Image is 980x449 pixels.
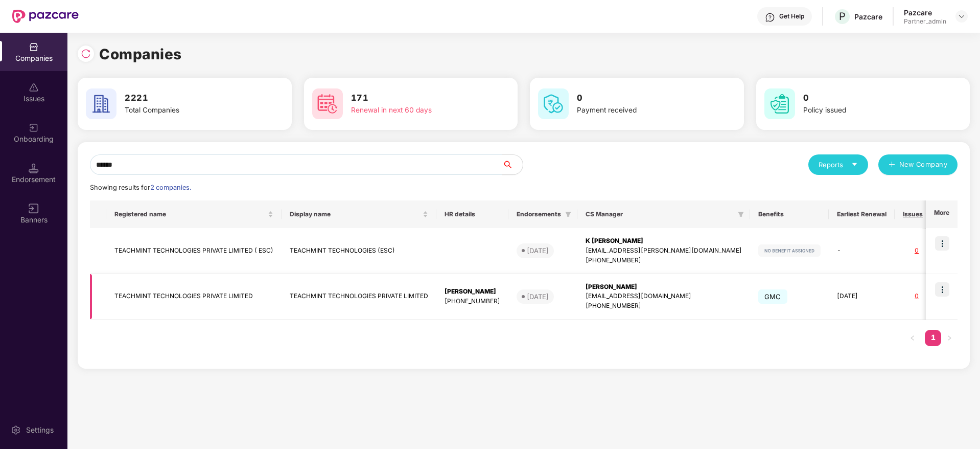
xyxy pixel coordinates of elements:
span: caret-down [851,161,858,168]
div: Policy issued [803,105,932,116]
img: svg+xml;base64,PHN2ZyB3aWR0aD0iMjAiIGhlaWdodD0iMjAiIHZpZXdCb3g9IjAgMCAyMCAyMCIgZmlsbD0ibm9uZSIgeG... [29,123,39,133]
div: Pazcare [854,12,882,21]
img: svg+xml;base64,PHN2ZyBpZD0iSXNzdWVzX2Rpc2FibGVkIiB4bWxucz0iaHR0cDovL3d3dy53My5vcmcvMjAwMC9zdmciIH... [29,82,39,93]
div: [PERSON_NAME] [586,282,742,292]
button: left [904,330,921,346]
h3: 0 [577,92,706,105]
div: 0 [903,246,930,256]
button: plusNew Company [878,154,958,175]
td: TEACHMINT TECHNOLOGIES PRIVATE LIMITED [282,274,436,320]
img: svg+xml;base64,PHN2ZyB4bWxucz0iaHR0cDovL3d3dy53My5vcmcvMjAwMC9zdmciIHdpZHRoPSIxMjIiIGhlaWdodD0iMj... [758,244,821,257]
h3: 0 [803,92,932,105]
th: Earliest Renewal [829,200,895,228]
img: svg+xml;base64,PHN2ZyBpZD0iQ29tcGFuaWVzIiB4bWxucz0iaHR0cDovL3d3dy53My5vcmcvMjAwMC9zdmciIHdpZHRoPS... [29,42,39,52]
div: Settings [23,425,57,435]
img: icon [935,236,949,251]
h3: 2221 [125,92,253,105]
img: svg+xml;base64,PHN2ZyB3aWR0aD0iMTYiIGhlaWdodD0iMTYiIHZpZXdCb3g9IjAgMCAxNiAxNiIgZmlsbD0ibm9uZSIgeG... [29,204,39,214]
td: TEACHMINT TECHNOLOGIES PRIVATE LIMITED ( ESC) [106,228,282,274]
td: TEACHMINT TECHNOLOGIES PRIVATE LIMITED [106,274,282,320]
div: Total Companies [125,105,253,116]
span: filter [563,208,573,220]
span: GMC [758,289,787,304]
span: right [946,335,952,341]
span: filter [738,211,744,217]
div: [EMAIL_ADDRESS][DOMAIN_NAME] [586,291,742,301]
div: [PERSON_NAME] [445,287,500,297]
img: svg+xml;base64,PHN2ZyB4bWxucz0iaHR0cDovL3d3dy53My5vcmcvMjAwMC9zdmciIHdpZHRoPSI2MCIgaGVpZ2h0PSI2MC... [764,88,795,119]
span: Registered name [114,210,266,218]
li: Next Page [941,330,958,346]
div: 0 [903,291,930,301]
div: K [PERSON_NAME] [586,236,742,246]
th: More [926,200,958,228]
td: TEACHMINT TECHNOLOGIES (ESC) [282,228,436,274]
span: filter [565,211,571,217]
span: P [839,10,846,23]
span: 2 companies. [150,184,191,191]
img: svg+xml;base64,PHN2ZyB4bWxucz0iaHR0cDovL3d3dy53My5vcmcvMjAwMC9zdmciIHdpZHRoPSI2MCIgaGVpZ2h0PSI2MC... [538,88,569,119]
div: Payment received [577,105,706,116]
span: filter [736,208,746,220]
span: CS Manager [586,210,734,218]
img: svg+xml;base64,PHN2ZyBpZD0iRHJvcGRvd24tMzJ4MzIiIHhtbG5zPSJodHRwOi8vd3d3LnczLm9yZy8yMDAwL3N2ZyIgd2... [958,12,966,20]
button: search [502,154,523,175]
div: [PHONE_NUMBER] [586,256,742,265]
td: - [829,228,895,274]
div: [DATE] [527,291,549,302]
th: Registered name [106,200,282,228]
img: svg+xml;base64,PHN2ZyB4bWxucz0iaHR0cDovL3d3dy53My5vcmcvMjAwMC9zdmciIHdpZHRoPSI2MCIgaGVpZ2h0PSI2MC... [312,88,343,119]
div: [PHONE_NUMBER] [445,297,500,306]
th: HR details [436,200,508,228]
h3: 171 [351,92,480,105]
h1: Companies [99,43,182,65]
img: svg+xml;base64,PHN2ZyBpZD0iUmVsb2FkLTMyeDMyIiB4bWxucz0iaHR0cDovL3d3dy53My5vcmcvMjAwMC9zdmciIHdpZH... [81,49,91,59]
img: svg+xml;base64,PHN2ZyB4bWxucz0iaHR0cDovL3d3dy53My5vcmcvMjAwMC9zdmciIHdpZHRoPSI2MCIgaGVpZ2h0PSI2MC... [86,88,116,119]
div: Get Help [779,12,804,20]
div: Pazcare [904,8,946,17]
th: Issues [895,200,939,228]
div: [EMAIL_ADDRESS][PERSON_NAME][DOMAIN_NAME] [586,246,742,256]
th: Benefits [750,200,829,228]
a: 1 [925,330,941,345]
div: Renewal in next 60 days [351,105,480,116]
button: right [941,330,958,346]
span: search [502,161,523,169]
th: Display name [282,200,436,228]
div: Reports [819,160,858,170]
img: svg+xml;base64,PHN2ZyB3aWR0aD0iMTQuNSIgaGVpZ2h0PSIxNC41IiB2aWV3Qm94PSIwIDAgMTYgMTYiIGZpbGw9Im5vbm... [29,163,39,173]
span: New Company [899,160,948,170]
span: Endorsements [517,210,561,218]
div: [DATE] [527,245,549,256]
div: Partner_admin [904,17,946,26]
li: Previous Page [904,330,921,346]
span: left [909,335,916,341]
img: icon [935,282,949,297]
td: [DATE] [829,274,895,320]
img: svg+xml;base64,PHN2ZyBpZD0iU2V0dGluZy0yMHgyMCIgeG1sbnM9Imh0dHA6Ly93d3cudzMub3JnLzIwMDAvc3ZnIiB3aW... [11,425,21,435]
span: Issues [903,210,923,218]
span: Display name [290,210,421,218]
img: New Pazcare Logo [12,10,79,23]
span: Showing results for [90,184,191,191]
span: plus [889,161,895,169]
div: [PHONE_NUMBER] [586,301,742,311]
img: svg+xml;base64,PHN2ZyBpZD0iSGVscC0zMngzMiIgeG1sbnM9Imh0dHA6Ly93d3cudzMub3JnLzIwMDAvc3ZnIiB3aWR0aD... [765,12,775,23]
li: 1 [925,330,941,346]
